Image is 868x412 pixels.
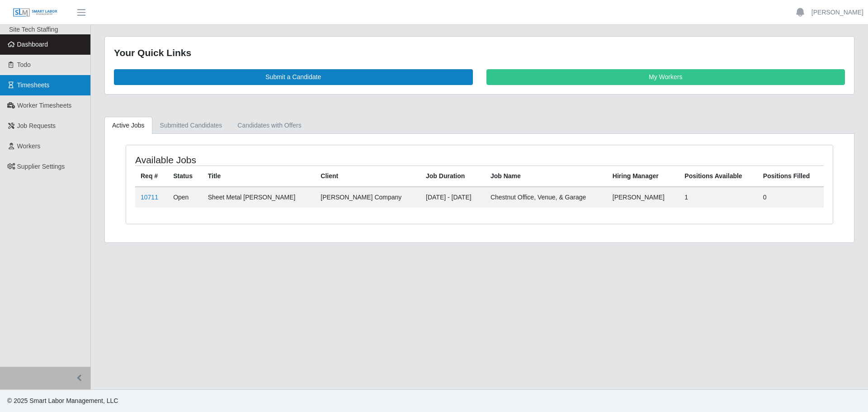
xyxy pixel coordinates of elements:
[486,69,845,85] a: My Workers
[17,102,71,109] span: Worker Timesheets
[114,46,845,60] div: Your Quick Links
[114,69,473,85] a: Submit a Candidate
[420,187,485,208] td: [DATE] - [DATE]
[679,187,758,208] td: 1
[315,166,420,187] th: Client
[135,154,414,166] h4: Available Jobs
[230,117,309,134] a: Candidates with Offers
[141,194,158,201] a: 10711
[758,187,824,208] td: 0
[168,166,203,187] th: Status
[104,117,152,134] a: Active Jobs
[168,187,203,208] td: Open
[152,117,230,134] a: Submitted Candidates
[7,397,118,404] span: © 2025 Smart Labor Management, LLC
[9,26,58,33] span: Site Tech Staffing
[13,8,58,18] img: SLM Logo
[485,166,607,187] th: Job Name
[203,166,316,187] th: Title
[420,166,485,187] th: Job Duration
[17,163,65,170] span: Supplier Settings
[17,122,56,129] span: Job Requests
[135,166,168,187] th: Req #
[679,166,758,187] th: Positions Available
[17,81,50,89] span: Timesheets
[17,142,41,150] span: Workers
[607,166,679,187] th: Hiring Manager
[17,41,48,48] span: Dashboard
[17,61,31,68] span: Todo
[203,187,316,208] td: Sheet Metal [PERSON_NAME]
[811,8,863,17] a: [PERSON_NAME]
[485,187,607,208] td: Chestnut Office, Venue, & Garage
[607,187,679,208] td: [PERSON_NAME]
[758,166,824,187] th: Positions Filled
[315,187,420,208] td: [PERSON_NAME] Company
